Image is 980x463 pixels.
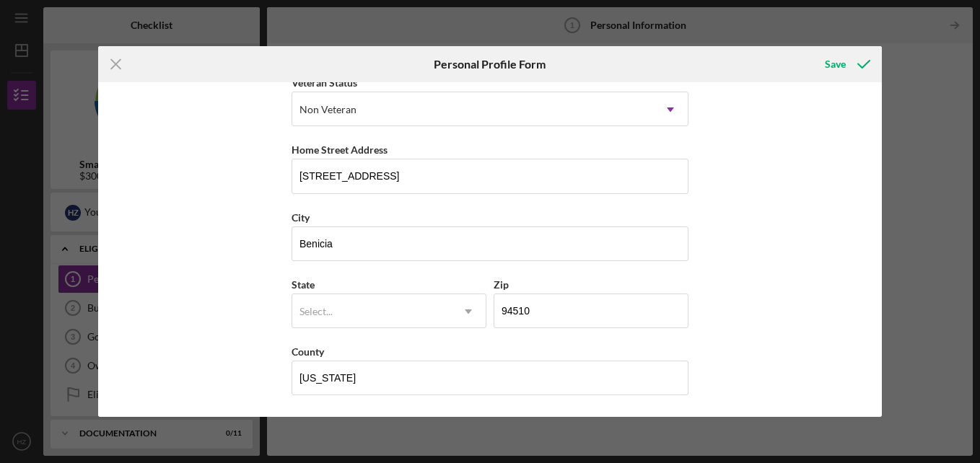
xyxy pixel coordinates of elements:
[299,306,333,317] div: Select...
[292,211,310,224] label: City
[825,50,846,79] div: Save
[299,104,356,115] div: Non Veteran
[494,278,509,291] label: Zip
[292,144,388,156] label: Home Street Address
[810,50,882,79] button: Save
[434,58,546,71] h6: Personal Profile Form
[292,345,324,358] label: County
